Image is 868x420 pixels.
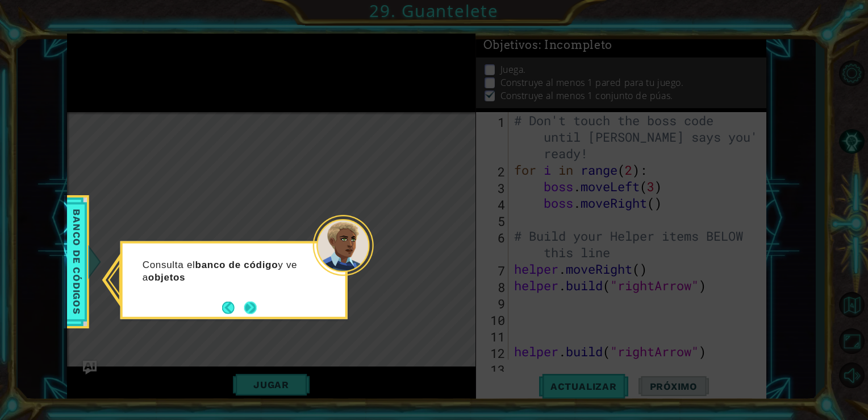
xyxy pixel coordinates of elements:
[244,301,257,314] button: Next
[195,259,278,270] strong: banco de código
[222,301,244,314] button: Back
[68,205,86,319] span: Banco de códigos
[143,258,312,283] p: Consulta el y ve a
[148,271,185,282] strong: objetos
